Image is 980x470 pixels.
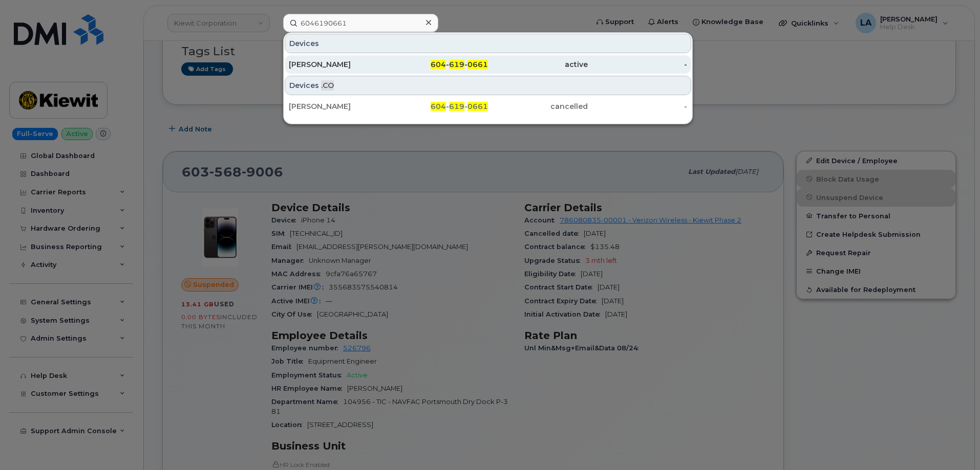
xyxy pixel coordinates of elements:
div: Devices [285,76,691,95]
span: 0661 [467,60,488,69]
a: [PERSON_NAME]604-619-0661active- [285,55,691,74]
div: [PERSON_NAME] [289,101,389,111]
span: 0661 [467,102,488,111]
div: - - [389,101,488,111]
div: - - [389,59,488,70]
span: 604 [431,102,446,111]
div: Devices [285,34,691,53]
span: .CO [321,80,334,91]
span: 619 [449,60,464,69]
div: active [488,59,588,70]
a: [PERSON_NAME]604-619-0661cancelled- [285,97,691,116]
div: [PERSON_NAME] [289,59,389,70]
span: 604 [431,60,446,69]
span: 619 [449,102,464,111]
div: - [588,59,688,70]
input: Find something... [283,14,438,32]
iframe: Messenger Launcher [935,426,972,462]
div: - [588,101,688,111]
div: cancelled [488,101,588,111]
